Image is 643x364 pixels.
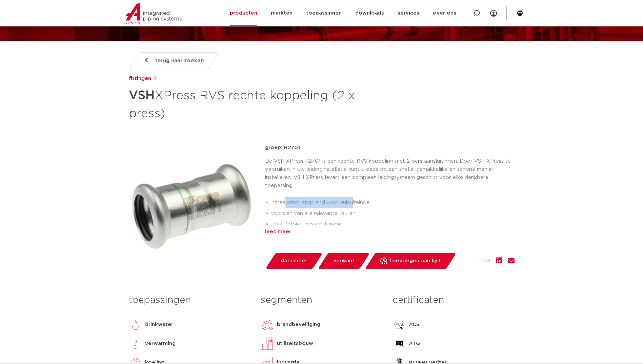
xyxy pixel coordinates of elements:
a: verwant [318,253,370,269]
img: Product Image for VSH XPress RVS rechte koppeling (2 x press) [129,144,254,269]
img: ACS [393,318,406,331]
img: brandbeveiliging [261,318,274,331]
p: verwarming [145,340,176,348]
p: brandbeveiliging [277,321,320,329]
span: verwant [333,256,355,266]
a: fittingen [129,75,151,83]
img: ATG [393,337,406,350]
p: De VSH XPress R2701 is een rechte RVS koppeling met 2 pers aansluitingen. Door VSH XPress te gebr... [265,157,515,190]
p: drinkwater [145,321,173,329]
div: lees meer [265,228,515,236]
a: terug naar zoeken [128,52,219,69]
h3: certificaten [393,294,514,307]
span: deel: [479,257,491,265]
p: ATG [409,340,420,348]
strong: VSH [129,89,155,102]
img: utiliteitsbouw [261,337,274,350]
span: terug naar zoeken [155,55,204,66]
img: drinkwater [129,318,142,331]
p: groep: R2701 [265,144,515,152]
a: datasheet [265,253,323,269]
li: Voorzien van alle relevante keuren [270,208,515,219]
p: utiliteitsbouw [277,340,313,348]
h3: segmenten [261,294,382,307]
h1: XPress RVS rechte koppeling (2 x press) [129,85,383,122]
p: ACS [409,321,420,329]
li: insteekstop: stoprand voor buisuiteinde [270,197,515,208]
span: toevoegen aan lijst [390,256,441,266]
h3: toepassingen [129,294,250,307]
img: verwarming [129,337,142,350]
li: Leak Before Pressed-functie [270,219,515,230]
span: datasheet [281,256,307,266]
